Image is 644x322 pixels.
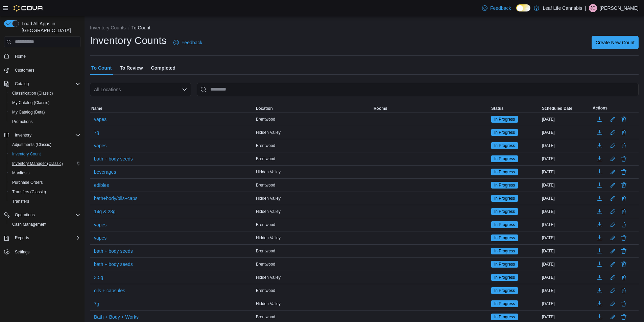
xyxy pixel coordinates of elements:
span: My Catalog (Beta) [12,109,45,115]
div: [DATE] [541,168,591,176]
a: Promotions [9,118,35,126]
span: Transfers (Classic) [12,189,46,195]
span: Transfers (Classic) [9,188,80,196]
span: Brentwood [256,262,275,267]
a: Home [12,52,28,60]
button: Edit count details [609,286,617,296]
button: To Count [132,25,150,30]
nav: Complex example [4,49,80,274]
span: Hidden Valley [256,169,281,175]
button: Scheduled Date [541,104,591,113]
span: Cash Management [9,220,80,228]
button: 14g & 28g [91,206,118,217]
button: Transfers [7,197,83,206]
div: [DATE] [541,247,591,255]
span: Catalog [15,81,29,86]
span: 14g & 28g [94,208,116,215]
span: Purchase Orders [12,180,43,185]
span: Brentwood [256,117,275,122]
span: In Progress [491,195,518,202]
span: Hidden Valley [256,196,281,201]
a: Purchase Orders [9,178,46,187]
span: Promotions [12,119,33,124]
span: In Progress [491,248,518,254]
button: Cash Management [7,220,83,229]
span: vapes [94,221,106,228]
button: Edit count details [609,167,617,177]
span: Customers [12,66,80,74]
button: Transfers (Classic) [7,187,83,197]
div: [DATE] [541,128,591,137]
span: beverages [94,169,116,175]
span: In Progress [494,222,515,228]
button: bath + body seeds [91,259,136,269]
button: Edit count details [609,114,617,124]
span: Name [91,106,102,111]
span: edibles [94,182,109,189]
span: Hidden Valley [256,235,281,241]
span: In Progress [494,274,515,280]
span: In Progress [491,274,518,281]
span: To Count [91,61,112,75]
span: In Progress [491,221,518,228]
span: In Progress [491,234,518,241]
span: bath + body seeds [94,248,133,254]
button: Edit count details [609,259,617,269]
span: Home [15,54,26,59]
span: Rooms [374,106,387,111]
div: [DATE] [541,221,591,229]
span: Inventory Manager (Classic) [12,161,63,166]
a: Customers [12,66,37,74]
span: My Catalog (Classic) [12,100,50,105]
button: Delete [620,142,628,150]
button: Edit count details [609,127,617,138]
span: In Progress [494,288,515,294]
span: Brentwood [256,143,275,148]
button: Inventory Counts [90,25,126,30]
span: Transfers [9,197,80,205]
span: 3.5g [94,274,103,281]
span: Settings [12,247,80,256]
span: In Progress [494,182,515,188]
button: Edit count details [609,180,617,190]
span: Operations [12,211,80,219]
span: bath+body/oils+caps [94,195,137,202]
button: Delete [620,194,628,202]
button: Edit count details [609,154,617,164]
span: In Progress [494,301,515,307]
span: My Catalog (Beta) [9,108,80,116]
span: In Progress [491,287,518,294]
span: Adjustments (Classic) [9,141,80,149]
button: Catalog [1,79,83,89]
button: Customers [1,65,83,75]
div: [DATE] [541,207,591,216]
span: Create New Count [596,39,635,46]
button: Delete [620,207,628,216]
button: Delete [620,260,628,268]
button: Edit count details [609,312,617,322]
span: Feedback [182,39,202,46]
button: Edit count details [609,233,617,243]
a: My Catalog (Classic) [9,99,52,107]
span: Transfers [12,199,29,204]
span: Brentwood [256,314,275,320]
span: Scheduled Date [542,106,572,111]
button: Inventory [1,130,83,140]
button: Operations [12,211,38,219]
div: [DATE] [541,300,591,308]
button: Operations [1,210,83,220]
button: Delete [620,313,628,321]
a: Inventory Count [9,150,44,158]
button: Delete [620,155,628,163]
p: Leaf Life Cannabis [543,4,582,12]
span: 7g [94,129,99,136]
span: To Review [120,61,143,75]
button: bath + body seeds [91,246,136,256]
button: Edit count details [609,141,617,151]
button: edibles [91,180,112,190]
span: Brentwood [256,248,275,254]
span: Inventory Manager (Classic) [9,159,80,168]
span: Dark Mode [516,11,517,12]
button: Edit count details [609,206,617,217]
span: Customers [15,68,34,73]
